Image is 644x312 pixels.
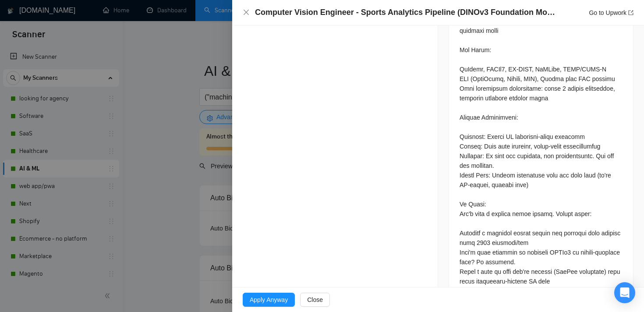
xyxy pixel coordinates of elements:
[243,9,250,16] span: close
[307,295,323,305] span: Close
[243,9,250,16] button: Close
[250,295,288,305] span: Apply Anyway
[255,7,557,18] h4: Computer Vision Engineer - Sports Analytics Pipeline (DINOv3 Foundation Models & Production CV)
[243,293,295,307] button: Apply Anyway
[614,282,635,303] div: Open Intercom Messenger
[589,9,633,16] a: Go to Upworkexport
[628,10,633,15] span: export
[300,293,330,307] button: Close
